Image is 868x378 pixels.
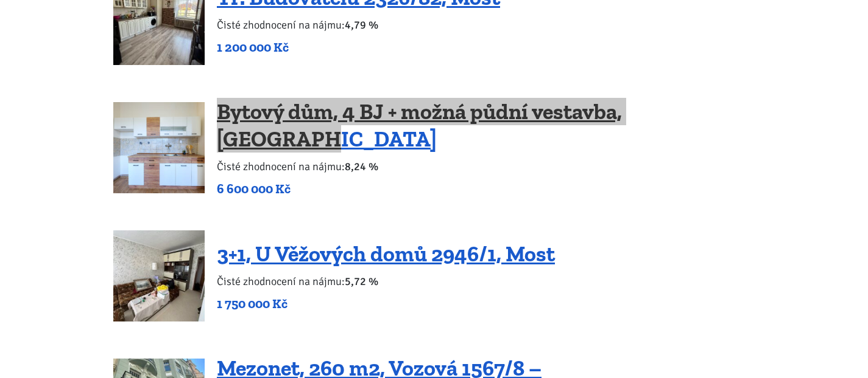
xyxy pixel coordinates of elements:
a: 3+1, U Věžových domů 2946/1, Most [217,241,555,267]
p: Čisté zhodnocení na nájmu: [217,158,755,175]
b: 8,24 % [345,160,378,173]
b: 4,79 % [345,18,378,32]
p: Čisté zhodnocení na nájmu: [217,273,555,290]
p: 6 600 000 Kč [217,180,755,198]
p: Čisté zhodnocení na nájmu: [217,16,500,33]
b: 5,72 % [345,275,378,288]
p: 1 200 000 Kč [217,39,500,56]
a: Bytový dům, 4 BJ + možná půdní vestavba, [GEOGRAPHIC_DATA] [217,98,622,152]
p: 1 750 000 Kč [217,295,555,312]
